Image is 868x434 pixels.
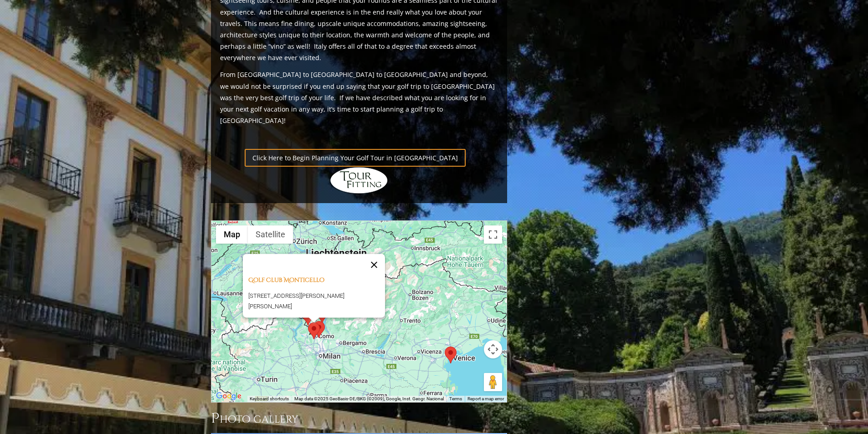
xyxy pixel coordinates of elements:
p: [STREET_ADDRESS][PERSON_NAME][PERSON_NAME] [248,291,385,312]
button: Show street map [216,225,248,244]
a: Terms [449,396,462,401]
button: Map camera controls [484,340,502,358]
a: Golf Club Monticello [248,276,324,284]
img: Hidden Links [329,167,389,194]
img: Google [214,390,244,402]
span: From [GEOGRAPHIC_DATA] to [GEOGRAPHIC_DATA] to [GEOGRAPHIC_DATA] and beyond, we would not be surp... [220,70,495,125]
button: Keyboard shortcuts [250,396,289,402]
a: Click Here to Begin Planning Your Golf Tour in [GEOGRAPHIC_DATA] [245,149,466,167]
button: Close [363,254,385,276]
h3: Photo Gallery [211,409,507,428]
a: Open this area in Google Maps (opens a new window) [214,390,244,402]
button: Drag Pegman onto the map to open Street View [484,373,502,391]
button: Show satellite imagery [248,225,293,244]
button: Toggle fullscreen view [484,225,502,244]
span: Map data ©2025 GeoBasis-DE/BKG (©2009), Google, Inst. Geogr. Nacional [294,396,444,401]
a: Report a map error [467,396,504,401]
